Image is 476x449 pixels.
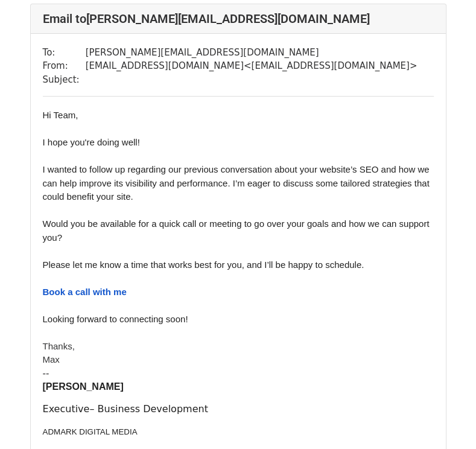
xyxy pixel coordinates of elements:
td: [PERSON_NAME][EMAIL_ADDRESS][DOMAIN_NAME] [86,46,417,60]
span: ​Thanks, [43,341,75,351]
b: [PERSON_NAME] [43,381,124,392]
span: I hope you're doing well! [43,137,140,147]
span: I wanted to follow up regarding our previous conversation about your website’s SEO and how we can... [43,164,430,202]
iframe: Chat Widget [416,391,476,449]
td: From: [43,59,86,73]
td: To: [43,46,86,60]
h4: Email to [PERSON_NAME][EMAIL_ADDRESS][DOMAIN_NAME] [43,11,434,26]
span: Looking forward to connecting soon! [43,314,188,324]
span: Executive– Business Development [43,403,208,415]
td: Subject: [43,73,86,87]
span: ADMARK DIGITAL MEDIA [43,427,138,436]
span: Hi Team, [43,110,78,120]
span: Max [43,354,60,365]
a: Book a call with me [43,287,127,297]
td: [EMAIL_ADDRESS][DOMAIN_NAME] < [EMAIL_ADDRESS][DOMAIN_NAME] > [86,59,417,73]
span: Would you be available for a quick call or meeting to go over your goals and how we can support you? [43,218,430,243]
span: Please let me know a time that works best for you, and I’ll be happy to schedule. [43,260,364,270]
span: -- [43,368,49,379]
